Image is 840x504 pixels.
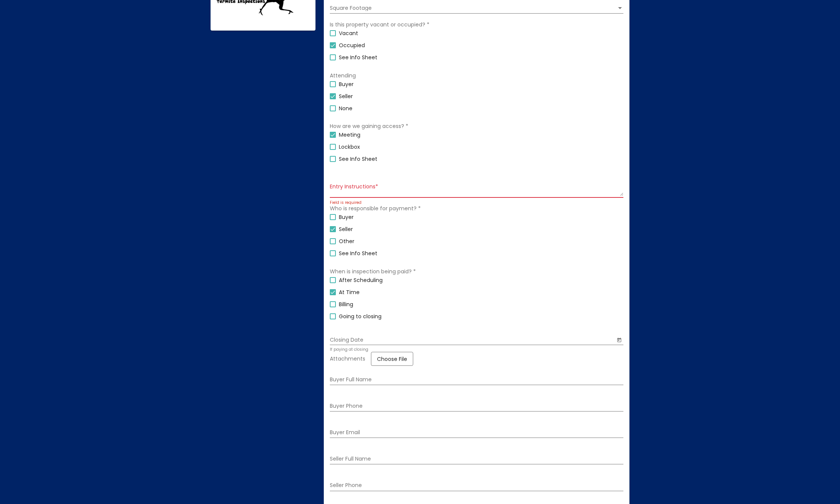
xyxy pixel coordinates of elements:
span: Other [339,237,354,246]
input: Buyer Phone [330,403,623,409]
span: At Time [339,288,360,297]
mat-label: How are we gaining access? [330,122,414,130]
span: Lockbox [339,142,360,151]
span: Vacant [339,29,358,38]
span: Seller [339,225,353,234]
span: Meeting [339,130,360,139]
span: Buyer [339,213,354,222]
mat-label: When is inspection being paid? [330,268,422,275]
span: See Info Sheet [339,249,377,258]
span: Occupied [339,41,365,50]
span: Seller [339,92,353,101]
input: Buyer Email [330,430,623,436]
input: Seller Full Name [330,456,623,462]
span: Buyer [339,80,354,89]
span: Choose File [377,355,407,363]
span: Billing [339,300,353,309]
mat-label: Attending [330,72,362,79]
span: None [339,104,352,113]
span: Going to closing [339,312,382,321]
mat-hint: If paying at closing [330,347,368,352]
span: See Info Sheet [339,154,377,163]
mat-label: Attachments [330,355,371,362]
button: Choose Files for Upload [371,352,413,366]
button: Open calendar [615,336,623,344]
mat-label: Who is responsible for payment? [330,205,426,212]
span: After Scheduling [339,276,383,285]
input: Closing Date [330,337,615,343]
mat-select: Square Footage [330,5,623,11]
mat-label: Is this property vacant or occupied? [330,21,435,28]
span: Square Footage [330,5,617,11]
span: See Info Sheet [339,53,377,62]
input: Buyer Full Name [330,377,623,383]
input: Seller Phone [330,482,623,489]
mat-error: Field is required [330,200,623,205]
